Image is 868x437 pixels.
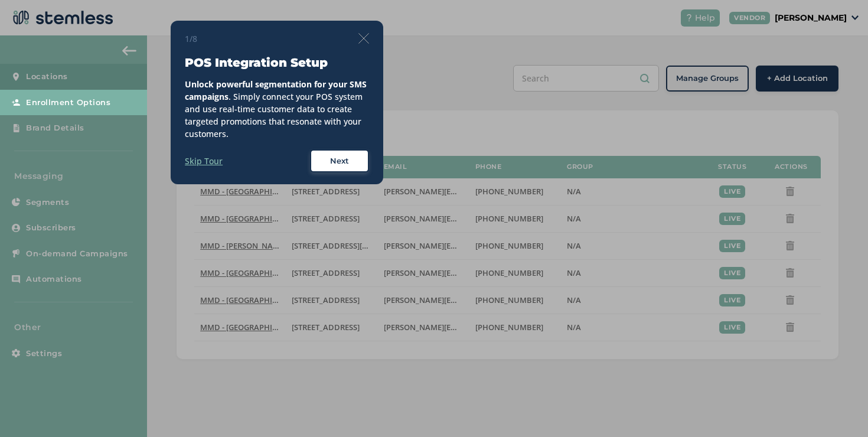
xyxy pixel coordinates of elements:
[185,78,369,140] div: . Simply connect your POS system and use real-time customer data to create targeted promotions th...
[185,32,197,45] span: 1/8
[330,155,349,167] span: Next
[185,155,223,167] label: Skip Tour
[26,97,110,109] span: Enrollment Options
[310,149,369,173] button: Next
[185,54,369,71] h3: POS Integration Setup
[809,380,868,437] iframe: Chat Widget
[185,79,367,102] strong: Unlock powerful segmentation for your SMS campaigns
[358,33,369,44] img: icon-close-thin-accent-606ae9a3.svg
